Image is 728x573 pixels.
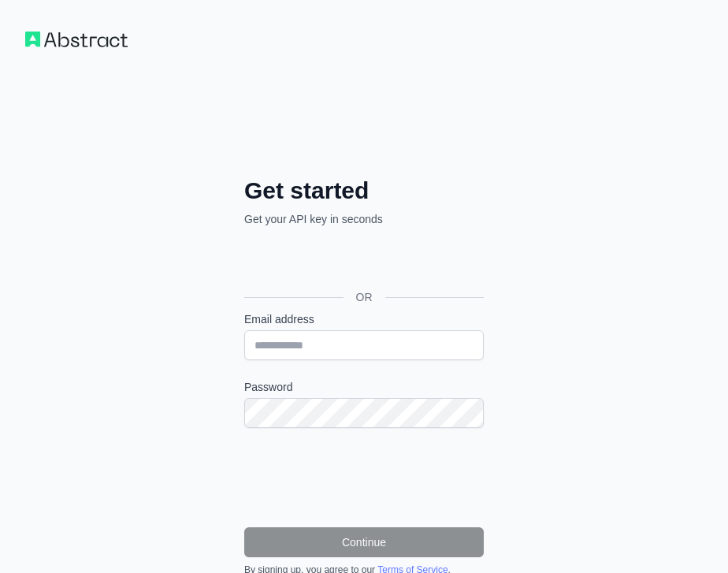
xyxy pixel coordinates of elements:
button: Continue [244,527,484,557]
p: Get your API key in seconds [244,211,484,227]
label: Email address [244,311,484,327]
iframe: reCAPTCHA [244,447,484,508]
iframe: Sign in with Google Button [236,244,488,279]
h2: Get started [244,177,484,205]
span: OR [344,289,385,305]
img: Workflow [25,32,128,47]
label: Password [244,379,484,395]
